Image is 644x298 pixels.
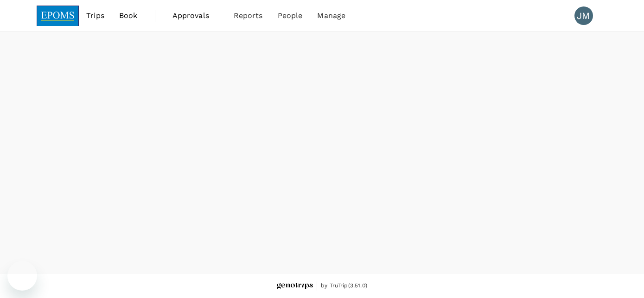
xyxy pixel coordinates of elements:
[37,6,79,26] img: EPOMS SDN BHD
[317,10,345,21] span: Manage
[574,6,593,25] div: JM
[277,283,313,290] img: Genotrips - EPOMS
[119,10,138,21] span: Book
[172,10,219,21] span: Approvals
[7,261,37,291] iframe: Button to launch messaging window
[321,281,367,291] span: by TruTrip ( 3.51.0 )
[86,10,104,21] span: Trips
[278,10,303,21] span: People
[234,10,263,21] span: Reports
